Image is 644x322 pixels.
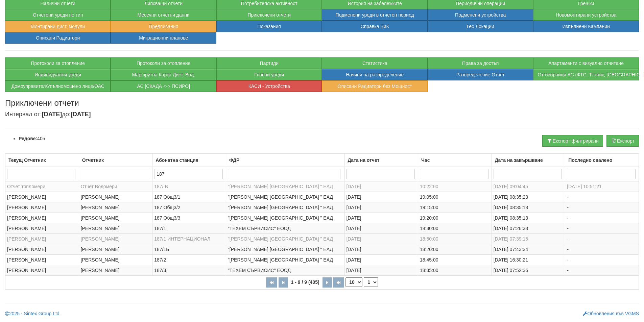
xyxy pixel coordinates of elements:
[152,254,226,265] td: 187/2
[152,202,226,213] td: 187 Общ3/2
[323,277,332,288] button: Следваща страница
[322,80,427,92] button: Описани Радиатори без Мощност
[418,153,492,167] th: Час: No sort applied, activate to apply an ascending sort
[5,192,79,202] td: [PERSON_NAME]
[79,181,152,192] td: Отчет Водомери
[216,57,322,69] button: Партиди
[111,57,216,69] button: Протоколи за отопление
[5,213,79,223] td: [PERSON_NAME]
[71,111,91,118] b: [DATE]
[492,202,565,213] td: [DATE] 08:35:18
[492,213,565,223] td: [DATE] 08:35:13
[492,265,565,275] td: [DATE] 07:52:36
[5,223,79,233] td: [PERSON_NAME]
[533,9,639,21] button: Новомонтирани устройства
[5,111,639,118] h4: Интервал от: до:
[5,69,111,80] button: Индивидуални уреди
[42,111,62,118] b: [DATE]
[428,21,533,32] button: Гео Локации
[542,135,603,147] button: Експорт филтрирани
[7,155,77,165] div: Текущ Отчетник
[565,181,639,192] td: [DATE] 10:51:21
[5,254,79,265] td: [PERSON_NAME]
[111,9,216,21] button: Месечни отчетни данни
[565,202,639,213] td: -
[5,9,111,21] button: Отчетени уреди по тип
[5,32,111,44] button: Описани Радиатори
[344,192,418,202] td: [DATE]
[226,265,344,275] td: "ТЕХЕМ СЪРВИСИС" ЕООД
[344,202,418,213] td: [DATE]
[152,265,226,275] td: 187/3
[565,213,639,223] td: -
[428,9,533,21] button: Подменени устройства
[492,233,565,244] td: [DATE] 07:39:15
[79,265,152,275] td: [PERSON_NAME]
[533,69,639,80] button: Отговорници АС (ФТС, Техник, [GEOGRAPHIC_DATA])
[111,32,216,44] button: Миграционни планове
[333,277,344,288] button: Последна страница
[111,21,216,32] button: Предписания
[5,181,79,192] td: Отчет топломери
[5,57,111,69] button: Протоколи за отопление
[418,213,492,223] td: 19:20:00
[533,57,639,69] button: Апартаменти с визуално отчитане
[5,265,79,275] td: [PERSON_NAME]
[216,80,322,92] button: КАСИ - Устройства
[152,244,226,254] td: 187/1Б
[226,213,344,223] td: "[PERSON_NAME] [GEOGRAPHIC_DATA] " ЕАД
[428,69,533,80] button: Разпределение Отчет
[226,202,344,213] td: "[PERSON_NAME] [GEOGRAPHIC_DATA] " ЕАД
[492,223,565,233] td: [DATE] 07:26:33
[322,57,427,69] button: Статистика
[154,155,224,165] div: Абонатна станция
[565,223,639,233] td: -
[344,265,418,275] td: [DATE]
[216,21,322,32] button: Показания
[5,311,61,316] a: 2025 - Sintex Group Ltd.
[152,192,226,202] td: 187 Общ3/1
[322,21,427,32] button: Справка ВиК
[344,244,418,254] td: [DATE]
[5,99,639,107] h3: Приключени отчети
[583,311,639,316] a: Обновления във VGMS
[533,21,639,32] button: Изпълнени Кампании
[79,153,152,167] th: Отчетник: No sort applied, activate to apply an ascending sort
[5,202,79,213] td: [PERSON_NAME]
[492,192,565,202] td: [DATE] 08:35:23
[216,69,322,80] button: Главни уреди
[152,213,226,223] td: 187 Общ3/3
[428,57,533,69] button: Права за достъп
[565,254,639,265] td: -
[344,233,418,244] td: [DATE]
[418,233,492,244] td: 18:50:00
[344,153,418,167] th: Дата на отчет: No sort applied, activate to apply an ascending sort
[266,277,277,288] button: Първа страница
[345,277,362,287] select: Брой редове на страница
[226,192,344,202] td: "[PERSON_NAME] [GEOGRAPHIC_DATA] " ЕАД
[152,233,226,244] td: 187/1 ИНТЕРНАЦИОНАЛ
[322,9,427,21] button: Подменени уреди в отчетен период
[344,223,418,233] td: [DATE]
[567,155,637,165] div: Последно свалено
[492,244,565,254] td: [DATE] 07:43:34
[5,21,111,32] button: Монтирани дист. модули
[289,279,321,285] span: 1 - 9 / 9 (405)
[344,181,418,192] td: [DATE]
[111,80,216,92] button: АС [СКАДА <-> ПСИРО]
[418,265,492,275] td: 18:35:00
[152,153,226,167] th: Абонатна станция: No sort applied, activate to apply an ascending sort
[226,254,344,265] td: "[PERSON_NAME] [GEOGRAPHIC_DATA] " ЕАД
[565,192,639,202] td: -
[418,192,492,202] td: 19:05:00
[418,223,492,233] td: 18:30:00
[418,254,492,265] td: 18:45:00
[152,181,226,192] td: 187/ В
[79,233,152,244] td: [PERSON_NAME]
[492,254,565,265] td: [DATE] 16:30:21
[79,192,152,202] td: [PERSON_NAME]
[79,223,152,233] td: [PERSON_NAME]
[79,213,152,223] td: [PERSON_NAME]
[216,9,322,21] button: Приключени отчети
[565,265,639,275] td: -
